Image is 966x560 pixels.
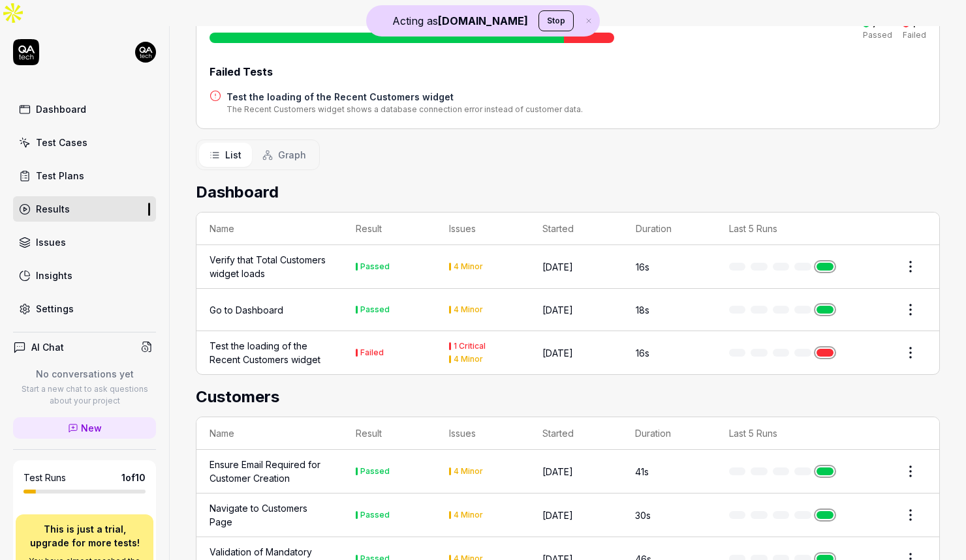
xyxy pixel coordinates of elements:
div: Results [36,202,70,216]
th: Result [343,417,436,450]
th: Duration [622,417,715,450]
div: 1 Critical [454,342,486,350]
time: 41s [635,466,649,477]
div: Passed [360,467,390,475]
time: 16s [636,261,649,273]
div: 4 Minor [454,511,483,519]
th: Issues [436,417,529,450]
div: 4 Minor [454,263,483,271]
time: [DATE] [542,261,573,273]
button: Stop [538,10,574,31]
a: Verify that Total Customers widget loads [210,253,330,280]
p: No conversations yet [13,367,156,381]
th: Started [529,417,622,450]
time: [DATE] [542,304,573,316]
div: Passed [863,31,892,39]
div: Failed [903,31,926,39]
div: Test Cases [36,136,87,149]
th: Last 5 Runs [716,417,847,450]
a: Go to Dashboard [210,303,283,317]
a: Settings [13,296,156,321]
div: Issues [36,235,66,249]
div: Passed [360,511,390,519]
time: [DATE] [542,347,573,359]
button: Graph [252,143,317,167]
div: 4 Minor [454,306,483,314]
h5: Test Runs [23,472,66,484]
a: Navigate to Customers Page [210,501,330,529]
a: Results [13,196,156,222]
div: 4 Minor [454,355,483,363]
button: List [199,143,252,167]
p: This is just a trial, upgrade for more tests! [23,522,146,550]
button: Failed [356,346,384,360]
div: Failed Tests [210,64,926,80]
span: Graph [278,148,306,162]
div: Failed [360,349,384,357]
time: 30s [635,510,651,521]
h2: Customers [196,385,940,409]
th: Duration [623,213,716,245]
a: Test the loading of the Recent Customers widget [226,90,583,104]
div: The Recent Customers widget shows a database connection error instead of customer data. [226,104,583,115]
p: Start a new chat to ask questions about your project [13,383,156,407]
th: Last 5 Runs [716,213,847,245]
a: Dashboard [13,96,156,122]
a: Insights [13,263,156,288]
span: List [225,148,241,162]
div: 4 Minor [454,467,483,475]
th: Issues [436,213,529,245]
a: Issues [13,229,156,255]
span: New [81,421,102,435]
h2: Dashboard [196,181,940,204]
th: Result [343,213,436,245]
div: Settings [36,302,74,316]
th: Name [196,213,343,245]
a: Test Plans [13,163,156,188]
th: Started [529,213,622,245]
time: 18s [636,304,649,316]
div: Dashboard [36,102,86,116]
a: Test Cases [13,130,156,155]
a: Test the loading of the Recent Customers widget [210,339,330,366]
div: Insights [36,269,72,282]
time: [DATE] [542,510,573,521]
span: 1 of 10 [121,471,146,484]
time: [DATE] [542,466,573,477]
div: Passed [360,263,390,271]
img: 7ccf6c19-61ad-4a6c-8811-018b02a1b829.jpg [135,42,156,63]
div: Test Plans [36,169,84,183]
a: Ensure Email Required for Customer Creation [210,458,330,485]
a: New [13,417,156,439]
div: Passed [360,306,390,314]
h4: AI Chat [31,340,64,354]
time: 16s [636,347,649,359]
th: Name [196,417,343,450]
